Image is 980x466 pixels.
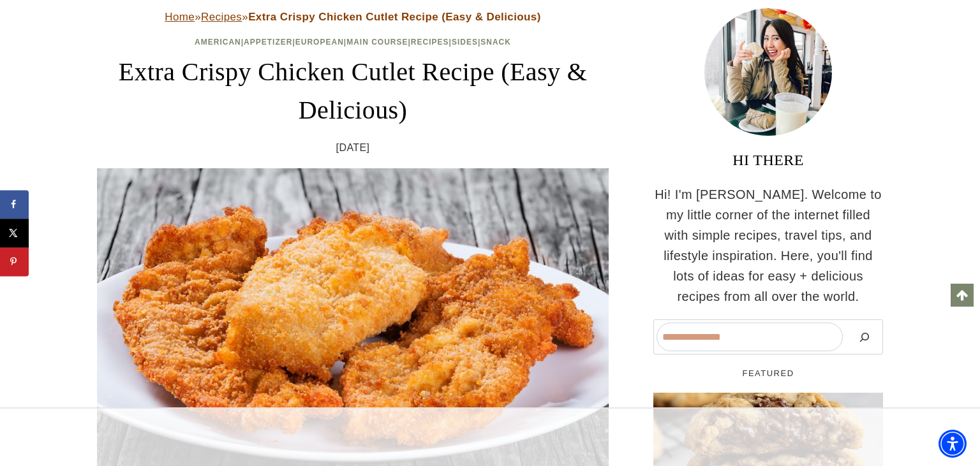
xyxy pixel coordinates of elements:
a: Home [165,11,195,23]
a: Scroll to top [951,284,974,307]
span: » » [165,11,541,23]
a: Recipes [411,38,449,47]
a: Recipes [201,11,242,23]
a: Snack [480,38,511,47]
a: Main Course [346,38,408,47]
strong: Extra Crispy Chicken Cutlet Recipe (Easy & Delicious) [248,11,541,23]
span: | | | | | | [195,38,511,47]
a: American [195,38,241,47]
a: Sides [452,38,478,47]
button: Search [849,323,880,351]
a: European [295,38,344,47]
h1: Extra Crispy Chicken Cutlet Recipe (Easy & Delicious) [97,53,609,129]
p: Hi! I'm [PERSON_NAME]. Welcome to my little corner of the internet filled with simple recipes, tr... [653,184,883,307]
div: Accessibility Menu [939,430,967,458]
a: Appetizer [244,38,292,47]
h3: HI THERE [653,149,883,171]
h5: FEATURED [653,367,883,380]
time: [DATE] [336,140,370,156]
